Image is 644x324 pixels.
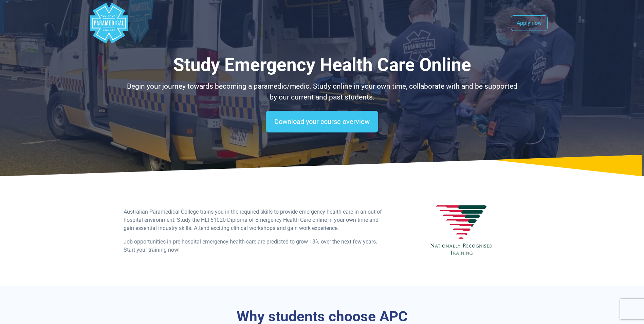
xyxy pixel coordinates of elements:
p: Australian Paramedical College trains you in the required skills to provide emergency health care... [124,208,386,232]
a: Download your course overview [266,111,378,132]
a: Apply now [511,15,548,31]
p: Job opportunities in pre-hospital emergency health care are predicted to grow 13% over the next f... [124,238,386,254]
p: Begin your journey towards becoming a paramedic/medic. Study online in your own time, collaborate... [124,81,521,103]
div: Australian Paramedical College [89,3,129,43]
h1: Study Emergency Health Care Online [124,54,521,76]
